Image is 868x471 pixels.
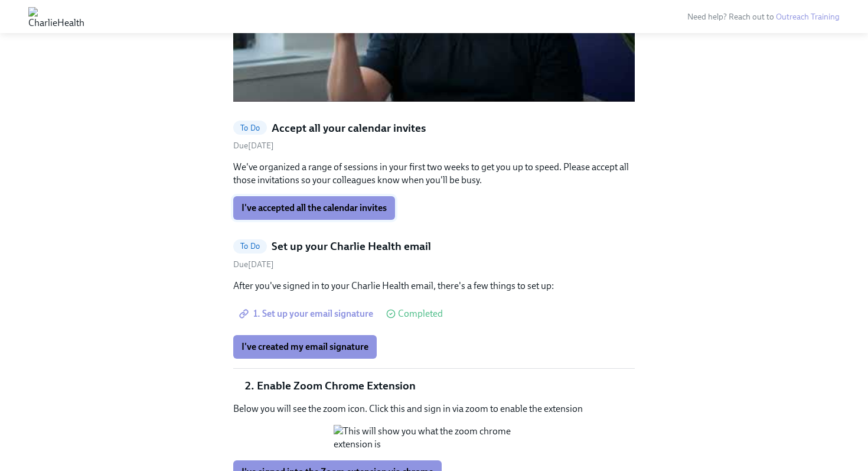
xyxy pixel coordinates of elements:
p: Below you will see the zoom icon. Click this and sign in via zoom to enable the extension [233,402,635,415]
span: Tuesday, September 23rd 2025, 9:00 am [233,259,274,269]
li: Enable Zoom Chrome Extension [257,378,635,394]
span: To Do [233,242,267,251]
span: Completed [398,309,443,319]
a: To DoSet up your Charlie Health emailDue[DATE] [233,239,635,270]
button: I've created my email signature [233,335,377,359]
a: To DoAccept all your calendar invitesDue[DATE] [233,121,635,152]
h5: Accept all your calendar invites [272,121,426,136]
p: We've organized a range of sessions in your first two weeks to get you up to speed. Please accept... [233,161,635,187]
button: Zoom image [334,425,534,451]
span: I've accepted all the calendar invites [242,202,387,214]
img: CharlieHealth [28,7,84,26]
span: Need help? Reach out to [687,12,840,22]
h5: Set up your Charlie Health email [272,239,431,254]
button: I've accepted all the calendar invites [233,196,395,220]
p: After you've signed in to your Charlie Health email, there's a few things to set up: [233,280,635,293]
a: Outreach Training [776,12,840,22]
span: To Do [233,124,267,132]
span: 1. Set up your email signature [242,308,373,320]
span: I've created my email signature [242,341,368,353]
span: Tuesday, September 23rd 2025, 9:00 am [233,141,274,151]
a: 1. Set up your email signature [233,302,381,326]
